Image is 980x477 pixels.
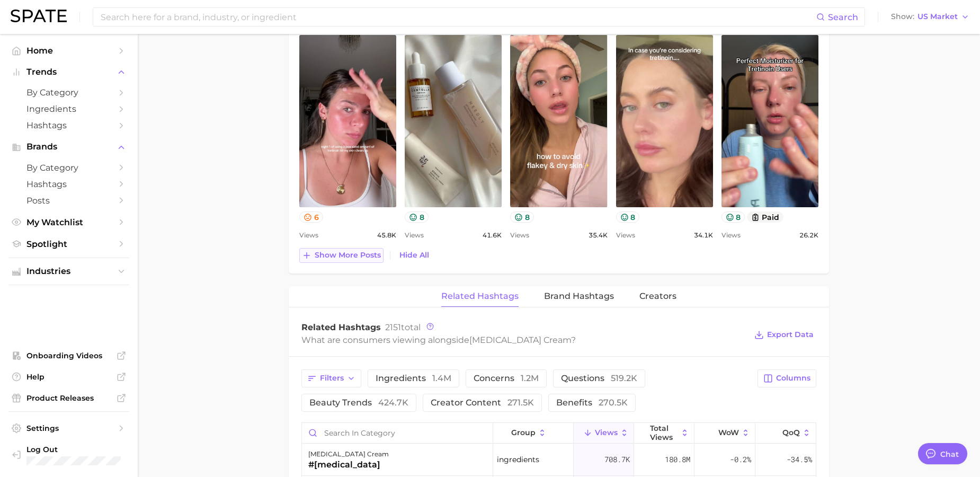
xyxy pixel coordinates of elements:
span: Ingredients [26,104,111,114]
button: Hide All [397,248,432,262]
span: 424.7k [378,397,408,408]
span: 1.4m [432,373,451,383]
span: Show [891,14,914,20]
a: Product Releases [8,390,129,406]
span: Onboarding Videos [26,351,111,360]
span: -34.5% [787,453,812,466]
button: Industries [8,263,129,279]
button: paid [747,211,783,223]
span: Log Out [26,445,121,454]
span: -0.2% [730,453,751,466]
span: My Watchlist [26,217,111,227]
span: 180.8m [665,453,690,466]
span: Columns [776,374,810,383]
span: Settings [26,423,111,433]
span: Export Data [767,330,814,339]
div: What are consumers viewing alongside ? [301,333,746,347]
span: Related Hashtags [441,291,519,301]
span: 271.5k [507,397,534,408]
span: Help [26,372,111,382]
span: Views [510,229,529,242]
span: 41.6k [483,229,502,242]
button: Trends [8,64,129,80]
span: Search [828,12,858,22]
button: group [493,423,574,444]
input: Search here for a brand, industry, or ingredient [100,8,816,26]
span: Hashtags [26,120,111,130]
span: US Market [917,14,958,20]
a: My Watchlist [8,214,129,231]
button: [MEDICAL_DATA] cream#[MEDICAL_DATA]ingredients708.7k180.8m-0.2%-34.5% [302,444,816,476]
a: Home [8,42,129,59]
button: Columns [758,369,816,387]
span: Hide All [399,251,429,260]
button: Filters [301,369,361,387]
span: total [385,322,421,332]
span: Brand Hashtags [544,291,614,301]
a: Help [8,369,129,385]
span: Related Hashtags [301,322,381,332]
span: benefits [556,399,628,407]
span: Home [26,46,111,56]
span: 2151 [385,322,401,332]
span: Views [299,229,318,242]
span: ingredients [497,453,539,466]
span: questions [561,374,637,383]
a: Hashtags [8,117,129,134]
span: Hashtags [26,179,111,189]
div: [MEDICAL_DATA] cream [308,448,389,461]
a: Hashtags [8,176,129,192]
span: Spotlight [26,239,111,249]
span: Industries [26,267,111,276]
span: 1.2m [521,373,539,383]
span: Posts [26,196,111,206]
button: Total Views [634,423,694,444]
button: Views [574,423,634,444]
button: 8 [721,211,745,223]
span: 519.2k [611,373,637,383]
span: group [511,428,536,437]
span: Show more posts [315,251,381,260]
button: Show more posts [299,248,384,263]
span: Views [595,428,618,437]
span: 34.1k [694,229,713,242]
button: QoQ [755,423,816,444]
span: Brands [26,142,111,152]
button: 6 [299,211,323,223]
span: ingredients [376,374,451,383]
span: QoQ [782,428,800,437]
img: SPATE [11,10,67,22]
a: Log out. Currently logged in with e-mail danielle@spate.nyc. [8,441,129,469]
button: Brands [8,139,129,155]
span: concerns [474,374,539,383]
span: beauty trends [309,399,408,407]
span: Trends [26,67,111,77]
span: WoW [718,428,739,437]
a: Onboarding Videos [8,348,129,364]
span: Views [721,229,741,242]
button: ShowUS Market [888,10,972,24]
span: Creators [639,291,676,301]
button: 8 [510,211,534,223]
span: Views [616,229,635,242]
button: WoW [694,423,755,444]
a: by Category [8,84,129,101]
span: creator content [431,399,534,407]
span: Filters [320,374,344,383]
span: 45.8k [377,229,396,242]
span: by Category [26,163,111,173]
a: Ingredients [8,101,129,117]
a: Posts [8,192,129,209]
span: Total Views [650,424,678,441]
button: 8 [405,211,429,223]
button: Export Data [752,328,816,342]
span: Views [405,229,424,242]
a: Settings [8,420,129,436]
span: 35.4k [589,229,608,242]
a: by Category [8,160,129,176]
span: 708.7k [604,453,630,466]
span: [MEDICAL_DATA] cream [469,335,571,345]
button: 8 [616,211,640,223]
span: 270.5k [599,397,628,408]
div: #[MEDICAL_DATA] [308,458,389,471]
